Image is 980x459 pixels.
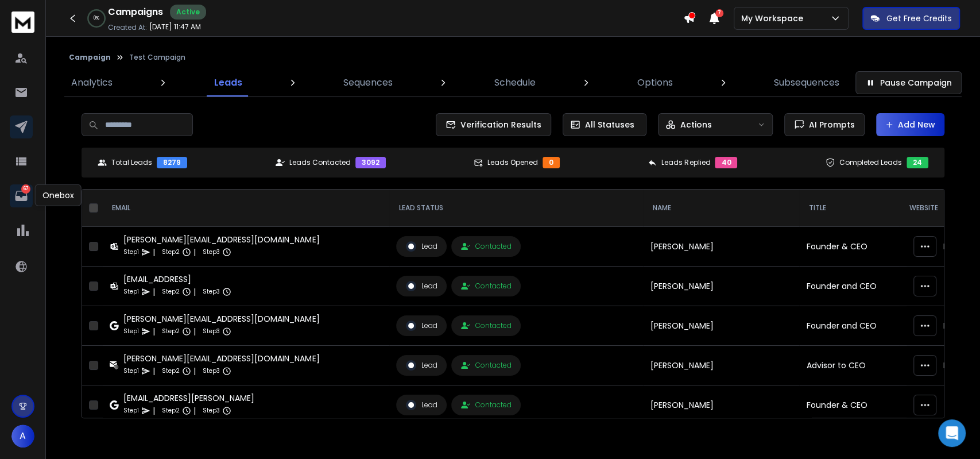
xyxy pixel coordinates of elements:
a: Schedule [487,69,543,97]
p: | [153,286,155,298]
div: 24 [907,157,928,168]
div: 3092 [355,157,386,168]
p: | [153,405,155,416]
button: Campaign [69,53,111,62]
div: 0 [543,157,560,168]
p: Subsequences [774,76,839,90]
div: Onebox [35,184,82,206]
div: Contacted [461,321,511,330]
div: 8279 [157,157,187,168]
button: Get Free Credits [862,7,960,30]
td: Advisor to CEO [799,346,900,385]
p: [DATE] 11:47 AM [149,22,201,32]
p: Step 1 [123,286,139,298]
button: A [11,425,34,448]
a: Leads [207,69,249,97]
p: 0 % [94,15,99,22]
td: Founder and CEO [799,267,900,306]
p: Completed Leads [839,158,902,167]
p: Options [637,76,672,90]
p: Step 2 [162,365,180,377]
p: Step 2 [162,326,180,337]
th: LEAD STATUS [389,190,643,227]
div: Lead [406,241,437,252]
div: Contacted [461,242,511,251]
div: [PERSON_NAME][EMAIL_ADDRESS][DOMAIN_NAME] [123,313,319,325]
p: | [193,246,196,258]
h1: Campaigns [108,5,163,19]
div: [PERSON_NAME][EMAIL_ADDRESS][DOMAIN_NAME] [123,234,319,245]
p: Leads [214,76,242,90]
p: Created At: [108,23,147,32]
a: Sequences [336,69,400,97]
p: Step 3 [203,365,220,377]
p: Step 2 [162,286,180,298]
button: AI Prompts [784,113,865,136]
p: Leads Contacted [289,158,351,167]
p: Step 3 [203,326,220,337]
div: Contacted [461,400,511,410]
td: [PERSON_NAME] [643,267,799,306]
p: Analytics [71,76,113,90]
div: Contacted [461,361,511,370]
td: [PERSON_NAME] [643,306,799,346]
div: Contacted [461,281,511,291]
p: All Statuses [585,119,634,130]
p: Step 3 [203,246,220,258]
p: Step 1 [123,365,139,377]
p: | [153,365,155,377]
p: Step 3 [203,405,220,416]
span: Verification Results [456,119,541,130]
span: AI Prompts [804,119,855,130]
p: Step 1 [123,405,139,416]
button: Add New [876,113,944,136]
div: 40 [715,157,737,168]
p: My Workspace [741,13,808,24]
div: Active [170,5,206,20]
img: logo [11,11,34,33]
p: | [153,326,155,337]
p: | [193,286,196,298]
p: Step 1 [123,326,139,337]
p: | [193,365,196,377]
div: Lead [406,400,437,410]
td: Founder & CEO [799,385,900,425]
button: Verification Results [436,113,551,136]
th: EMAIL [103,190,389,227]
p: | [153,246,155,258]
td: Founder and CEO [799,306,900,346]
span: 7 [715,9,723,17]
td: Founder & CEO [799,227,900,267]
p: Get Free Credits [886,13,952,24]
p: 67 [21,184,30,194]
a: 67 [10,184,33,207]
p: Actions [680,119,712,130]
p: | [193,326,196,337]
a: Subsequences [767,69,846,97]
p: | [193,405,196,416]
a: Options [630,69,679,97]
p: Leads Replied [661,158,710,167]
div: Lead [406,281,437,291]
p: Step 3 [203,286,220,298]
p: Test Campaign [129,53,185,62]
p: Schedule [494,76,536,90]
div: Lead [406,321,437,331]
div: [EMAIL_ADDRESS][PERSON_NAME] [123,392,254,404]
a: Analytics [64,69,119,97]
p: Step 2 [162,405,180,416]
th: NAME [643,190,799,227]
p: Total Leads [111,158,152,167]
div: [EMAIL_ADDRESS] [123,273,231,285]
div: [PERSON_NAME][EMAIL_ADDRESS][DOMAIN_NAME] [123,353,319,364]
p: Step 2 [162,246,180,258]
td: [PERSON_NAME] [643,346,799,385]
p: Sequences [343,76,393,90]
div: Open Intercom Messenger [938,419,966,447]
th: title [799,190,900,227]
p: Step 1 [123,246,139,258]
div: Lead [406,360,437,371]
p: Leads Opened [487,158,538,167]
